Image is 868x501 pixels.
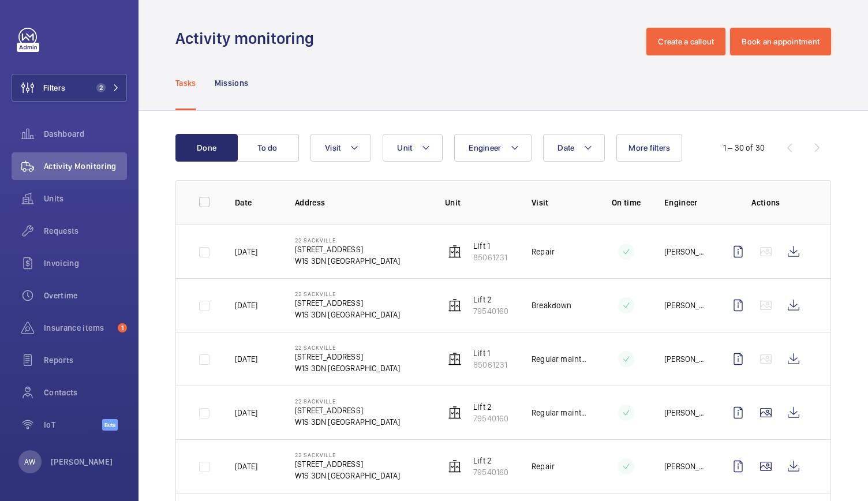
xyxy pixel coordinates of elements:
[175,28,321,49] h1: Activity monitoring
[44,160,127,172] span: Activity Monitoring
[473,359,507,371] p: 85061231
[237,134,299,162] button: To do
[448,298,462,312] img: elevator.svg
[664,353,706,365] p: [PERSON_NAME]
[532,407,588,418] p: Regular maintenance
[543,134,605,162] button: Date
[235,353,257,365] p: [DATE]
[96,83,106,92] span: 2
[473,455,508,466] p: Lift 2
[646,28,725,55] button: Create a callout
[44,419,102,431] span: IoT
[295,405,401,416] p: [STREET_ADDRESS]
[724,197,807,208] p: Actions
[44,128,127,140] span: Dashboard
[118,323,127,332] span: 1
[664,407,706,418] p: [PERSON_NAME]
[12,74,127,102] button: Filters2
[235,407,257,418] p: [DATE]
[175,134,238,162] button: Done
[473,240,507,252] p: Lift 1
[469,143,501,152] span: Engineer
[295,351,401,362] p: [STREET_ADDRESS]
[448,352,462,366] img: elevator.svg
[397,143,412,152] span: Unit
[723,142,765,154] div: 1 – 30 of 30
[235,461,257,472] p: [DATE]
[44,225,127,237] span: Requests
[43,82,65,94] span: Filters
[730,28,831,55] button: Book an appointment
[295,451,401,458] p: 22 Sackville
[295,362,401,374] p: W1S 3DN [GEOGRAPHIC_DATA]
[295,255,401,267] p: W1S 3DN [GEOGRAPHIC_DATA]
[295,297,401,309] p: [STREET_ADDRESS]
[448,245,462,259] img: elevator.svg
[235,246,257,257] p: [DATE]
[295,197,426,208] p: Address
[295,470,401,481] p: W1S 3DN [GEOGRAPHIC_DATA]
[473,466,508,478] p: 79540160
[44,387,127,398] span: Contacts
[175,77,196,89] p: Tasks
[473,252,507,263] p: 85061231
[44,257,127,269] span: Invoicing
[473,401,508,413] p: Lift 2
[448,406,462,420] img: elevator.svg
[215,77,249,89] p: Missions
[532,246,555,257] p: Repair
[448,459,462,473] img: elevator.svg
[473,413,508,424] p: 79540160
[532,461,555,472] p: Repair
[664,300,706,311] p: [PERSON_NAME]
[532,353,588,365] p: Regular maintenance
[532,197,588,208] p: Visit
[295,309,401,320] p: W1S 3DN [GEOGRAPHIC_DATA]
[51,456,113,468] p: [PERSON_NAME]
[44,322,113,334] span: Insurance items
[44,290,127,301] span: Overtime
[473,305,508,317] p: 79540160
[102,419,118,431] span: Beta
[235,300,257,311] p: [DATE]
[664,461,706,472] p: [PERSON_NAME] de [PERSON_NAME]
[445,197,513,208] p: Unit
[664,197,706,208] p: Engineer
[532,300,572,311] p: Breakdown
[44,193,127,204] span: Units
[295,237,401,244] p: 22 Sackville
[558,143,574,152] span: Date
[295,416,401,428] p: W1S 3DN [GEOGRAPHIC_DATA]
[295,458,401,470] p: [STREET_ADDRESS]
[235,197,276,208] p: Date
[628,143,670,152] span: More filters
[607,197,646,208] p: On time
[454,134,532,162] button: Engineer
[473,294,508,305] p: Lift 2
[24,456,35,468] p: AW
[295,290,401,297] p: 22 Sackville
[616,134,682,162] button: More filters
[295,244,401,255] p: [STREET_ADDRESS]
[295,344,401,351] p: 22 Sackville
[473,347,507,359] p: Lift 1
[325,143,341,152] span: Visit
[295,398,401,405] p: 22 Sackville
[383,134,443,162] button: Unit
[664,246,706,257] p: [PERSON_NAME]
[44,354,127,366] span: Reports
[310,134,371,162] button: Visit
